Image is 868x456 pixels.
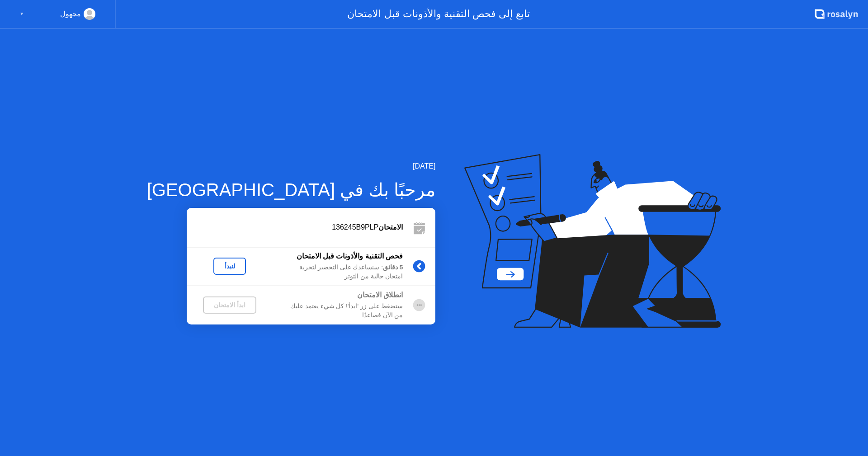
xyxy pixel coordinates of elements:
[207,301,253,309] div: ابدأ الامتحان
[273,263,403,282] div: : سنساعدك على التحضير لتجربة امتحان خالية من التوتر
[19,8,24,20] div: ▼
[213,258,246,275] button: لنبدأ
[187,222,403,233] div: 136245B9PLP
[378,223,403,231] b: الامتحان
[147,176,436,203] div: مرحبًا بك في [GEOGRAPHIC_DATA]
[60,8,81,20] div: مجهول
[273,302,403,320] div: ستضغط على زر 'ابدأ'! كل شيء يعتمد عليك من الآن فصاعدًا
[297,252,403,260] b: فحص التقنية والأذونات قبل الامتحان
[217,263,242,270] div: لنبدأ
[203,296,256,314] button: ابدأ الامتحان
[383,264,403,271] b: 5 دقائق
[357,291,403,299] b: انطلاق الامتحان
[147,161,436,172] div: [DATE]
